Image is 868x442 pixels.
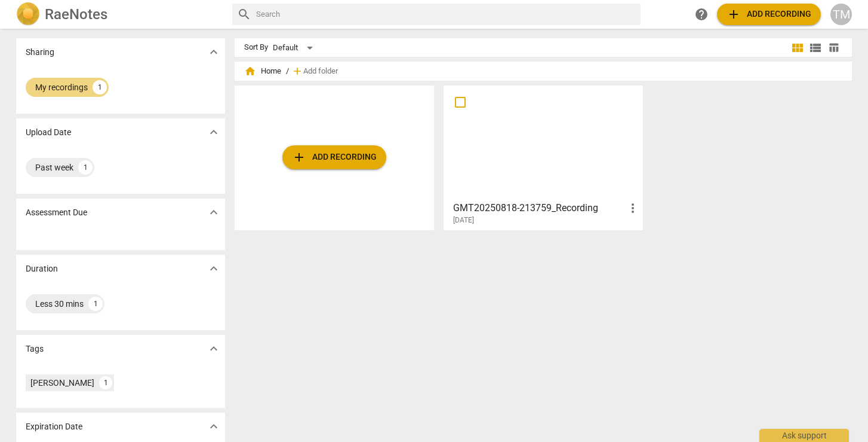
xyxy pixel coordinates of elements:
button: TM [830,4,852,25]
span: more_vert [626,201,640,215]
div: 1 [93,80,107,95]
span: help [694,7,709,22]
a: Help [691,4,712,25]
button: Show more [205,340,223,358]
img: Logo [16,2,40,26]
span: expand_more [207,261,221,276]
button: Upload [717,4,821,25]
span: expand_more [207,45,221,59]
span: table_chart [828,42,839,53]
div: My recordings [35,81,88,93]
button: Tile view [789,39,807,57]
span: [DATE] [453,215,474,225]
div: 1 [78,160,93,175]
span: / [286,67,289,76]
div: Less 30 mins [35,298,84,310]
a: LogoRaeNotes [16,2,223,26]
div: Default [273,38,317,57]
span: view_list [808,41,823,55]
div: Sort By [244,43,268,52]
span: Add folder [303,67,338,76]
button: Upload [282,145,386,169]
span: Add recording [292,150,377,164]
p: Sharing [26,46,54,59]
div: 1 [88,297,103,311]
p: Tags [26,343,44,355]
span: Add recording [727,7,811,22]
p: Expiration Date [26,420,82,433]
button: List view [807,39,824,57]
span: add [292,150,306,164]
button: Table view [824,39,842,57]
span: add [727,7,741,22]
p: Duration [26,263,58,275]
input: Search [256,5,636,24]
div: 1 [99,376,112,389]
span: Home [244,65,281,77]
span: expand_more [207,125,221,139]
button: Show more [205,203,223,221]
h3: GMT20250818-213759_Recording [453,201,626,215]
span: view_module [790,41,805,55]
p: Upload Date [26,126,71,139]
div: Ask support [759,429,849,442]
button: Show more [205,123,223,141]
p: Assessment Due [26,206,87,219]
a: GMT20250818-213759_Recording[DATE] [448,90,639,225]
button: Show more [205,260,223,278]
div: [PERSON_NAME] [30,377,94,389]
span: expand_more [207,342,221,356]
button: Show more [205,417,223,435]
span: expand_more [207,419,221,434]
span: expand_more [207,205,221,220]
div: Past week [35,161,73,173]
span: add [291,65,303,77]
span: home [244,65,256,77]
button: Show more [205,43,223,61]
span: search [237,7,251,22]
h2: RaeNotes [45,6,107,23]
